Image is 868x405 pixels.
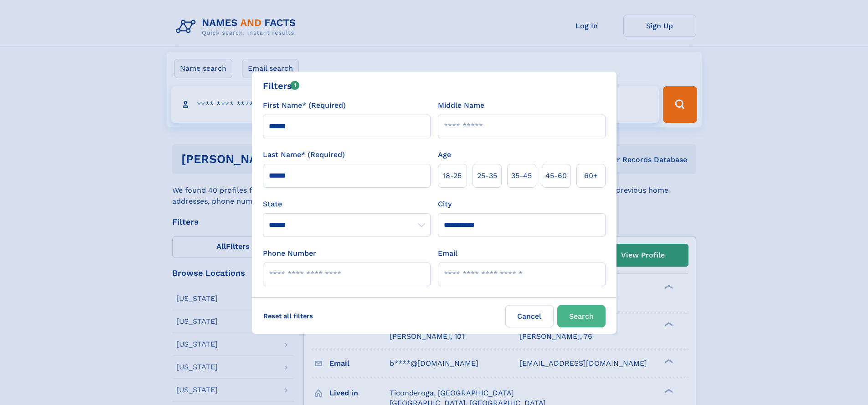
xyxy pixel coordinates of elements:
span: 60+ [584,170,598,181]
label: Age [438,149,451,160]
label: Email [438,248,457,259]
label: Middle Name [438,100,484,111]
div: Filters [263,79,300,93]
span: 18‑25 [443,170,462,181]
label: Reset all filters [257,305,319,327]
label: First Name* (Required) [263,100,346,111]
label: State [263,199,431,210]
span: 35‑45 [511,170,532,181]
button: Search [557,305,606,327]
label: Phone Number [263,248,316,259]
label: City [438,199,452,210]
span: 45‑60 [545,170,567,181]
label: Last Name* (Required) [263,149,345,160]
span: 25‑35 [477,170,497,181]
label: Cancel [505,305,554,327]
